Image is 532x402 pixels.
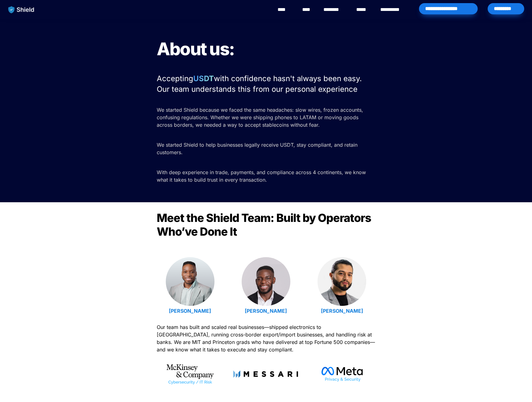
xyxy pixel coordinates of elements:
strong: USDT [193,74,214,83]
span: We started Shield to help businesses legally receive USDT, stay compliant, and retain customers. [157,142,359,155]
a: [PERSON_NAME] [245,308,287,314]
a: [PERSON_NAME] [321,308,363,314]
span: Our team has built and scaled real businesses—shipped electronics to [GEOGRAPHIC_DATA], running c... [157,324,377,353]
span: with confidence hasn't always been easy. Our team understands this from our personal experience [157,74,364,94]
span: With deep experience in trade, payments, and compliance across 4 continents, we know what it take... [157,169,367,183]
img: website logo [5,3,37,16]
span: Meet the Shield Team: Built by Operators Who’ve Done It [157,211,373,238]
span: We started Shield because we faced the same headaches: slow wires, frozen accounts, confusing reg... [157,107,365,128]
a: [PERSON_NAME] [169,308,211,314]
span: About us: [157,38,234,60]
span: Accepting [157,74,193,83]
